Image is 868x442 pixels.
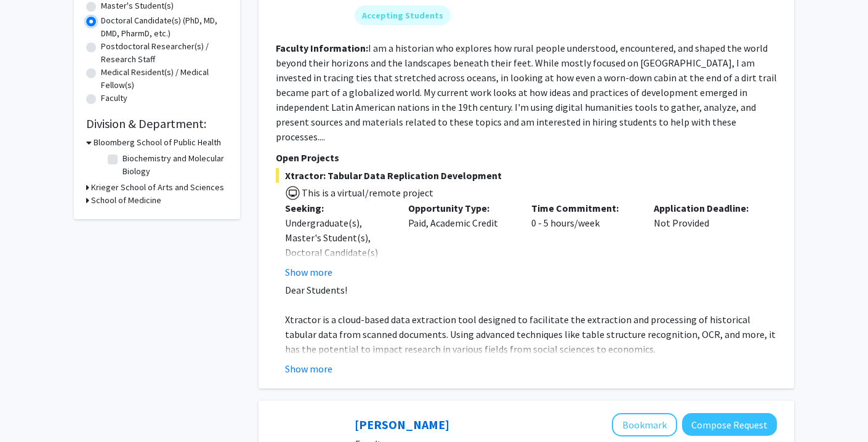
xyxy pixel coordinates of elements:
mat-chip: Accepting Students [355,6,451,25]
div: Undergraduate(s), Master's Student(s), Doctoral Candidate(s) (PhD, MD, DMD, PharmD, etc.) [285,215,390,289]
button: Compose Request to Yannis Paulus [682,413,777,436]
b: Faculty Information: [276,42,368,54]
button: Add Yannis Paulus to Bookmarks [612,413,677,436]
label: Postdoctoral Researcher(s) / Research Staff [101,40,228,66]
label: Faculty [101,92,127,105]
h2: Division & Department: [86,116,228,131]
p: Time Commitment: [531,201,636,215]
label: Biochemistry and Molecular Biology [123,152,225,178]
div: Not Provided [645,201,768,279]
button: Show more [285,361,332,376]
a: [PERSON_NAME] [355,417,449,432]
span: Xtractor: Tabular Data Replication Development [276,168,777,183]
label: Medical Resident(s) / Medical Fellow(s) [101,66,228,92]
h3: Krieger School of Arts and Sciences [91,181,224,194]
p: Application Deadline: [654,201,758,215]
p: Seeking: [285,201,390,215]
fg-read-more: I am a historian who explores how rural people understood, encountered, and shaped the world beyo... [276,42,777,143]
button: Show more [285,265,332,279]
p: Open Projects [276,150,777,165]
h3: Bloomberg School of Public Health [94,136,221,149]
label: Doctoral Candidate(s) (PhD, MD, DMD, PharmD, etc.) [101,14,228,40]
span: Xtractor is a cloud-based data extraction tool designed to facilitate the extraction and processi... [285,313,776,355]
iframe: Chat [9,387,52,433]
div: Paid, Academic Credit [399,201,522,279]
span: This is a virtual/remote project [300,187,433,199]
div: 0 - 5 hours/week [522,201,645,279]
span: Dear Students! [285,284,347,296]
h3: School of Medicine [91,194,161,207]
p: Opportunity Type: [408,201,513,215]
